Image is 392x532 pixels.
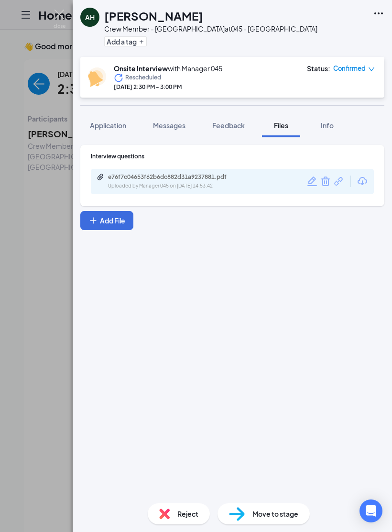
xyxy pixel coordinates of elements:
[104,24,317,33] div: Crew Member - [GEOGRAPHIC_DATA] at 045 - [GEOGRAPHIC_DATA]
[114,73,123,83] svg: Loading
[97,173,251,190] a: Paperclipe76f7c04653f62b6dc882d31a9237881.pdfUploaded by Manager 045 on [DATE] 14:53:42
[274,121,288,130] span: Files
[88,216,98,225] svg: Plus
[114,64,168,73] b: Onsite Interview
[252,509,298,519] span: Move to stage
[333,175,345,188] svg: Link
[333,64,366,73] span: Confirmed
[104,8,203,24] h1: [PERSON_NAME]
[359,499,382,522] div: Open Intercom Messenger
[177,509,198,519] span: Reject
[114,64,222,73] div: with Manager 045
[104,36,147,46] button: PlusAdd a tag
[108,173,242,181] div: e76f7c04653f62b6dc882d31a9237881.pdf
[307,64,330,73] div: Status :
[373,8,384,19] svg: Ellipses
[108,182,251,190] div: Uploaded by Manager 045 on [DATE] 14:53:42
[368,66,375,73] span: down
[321,121,334,130] span: Info
[90,121,126,130] span: Application
[91,152,374,160] div: Interview questions
[212,121,245,130] span: Feedback
[139,39,144,44] svg: Plus
[306,176,318,187] svg: Pencil
[97,173,104,181] svg: Paperclip
[320,176,331,187] svg: Trash
[125,73,161,83] span: Rescheduled
[80,211,133,230] button: Add FilePlus
[85,12,95,22] div: AH
[114,83,222,91] div: [DATE] 2:30 PM - 3:00 PM
[153,121,185,130] span: Messages
[357,176,368,187] svg: Download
